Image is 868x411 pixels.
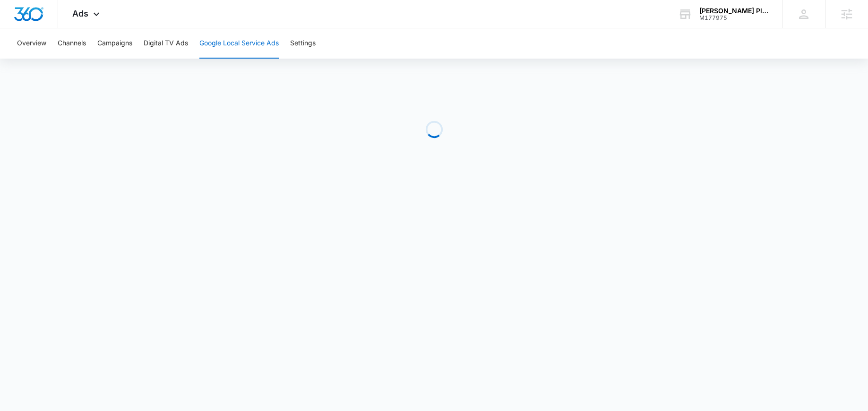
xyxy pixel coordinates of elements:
[199,28,279,59] button: Google Local Service Ads
[699,7,768,15] div: account name
[72,9,88,18] span: Ads
[144,28,188,59] button: Digital TV Ads
[58,28,86,59] button: Channels
[699,15,768,21] div: account id
[290,28,316,59] button: Settings
[17,28,46,59] button: Overview
[97,28,132,59] button: Campaigns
